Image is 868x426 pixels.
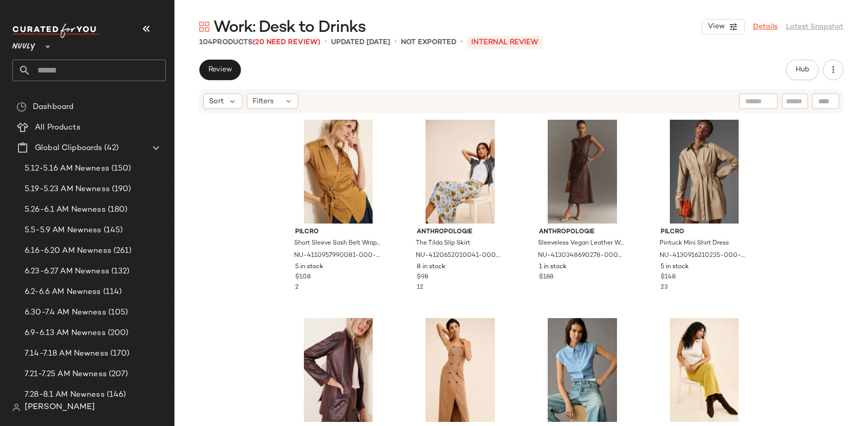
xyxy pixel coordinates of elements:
[287,120,390,224] img: 4110957990081_036_b
[661,263,689,272] span: 5 in stock
[294,251,381,261] span: NU-4110957990081-000-036
[101,286,122,298] span: (114)
[416,251,503,261] span: NU-4120652010041-000-048
[25,204,106,216] span: 5.26-6.1 AM Newness
[538,239,625,248] span: Sleeveless Vegan Leather Wrap Midi Dress
[12,24,100,38] img: cfy_white_logo.C9jOOHJF.svg
[35,122,81,134] span: All Products
[539,273,553,282] span: $188
[539,263,567,272] span: 1 in stock
[401,37,456,48] p: Not Exported
[209,96,224,107] span: Sort
[652,318,756,422] img: 90765470_020_c
[25,389,105,401] span: 7.28-8.1 AM Newness
[25,286,101,298] span: 6.2-6.6 AM Newness
[25,307,106,319] span: 6.30-7.4 AM Newness
[109,266,130,277] span: (132)
[531,318,634,422] img: 4110089540115_049_b
[295,263,323,272] span: 5 in stock
[199,39,213,46] span: 104
[102,142,119,154] span: (42)
[417,273,428,282] span: $98
[331,37,390,48] p: updated [DATE]
[33,101,73,113] span: Dashboard
[25,163,109,175] span: 5.12-5.16 AM Newness
[25,327,106,339] span: 6.9-6.13 AM Newness
[295,228,382,237] span: Pilcro
[253,96,274,107] span: Filters
[35,142,102,154] span: Global Clipboards
[324,36,327,48] span: •
[539,228,626,237] span: Anthropologie
[106,204,128,216] span: (180)
[652,120,756,224] img: 4130916210235_036_b
[214,17,365,38] span: Work: Desk to Drinks
[107,368,128,380] span: (207)
[538,251,625,261] span: NU-4130348690278-000-020
[25,225,102,236] span: 5.5-5.9 AM Newness
[25,183,110,195] span: 5.19-5.23 AM Newness
[109,163,131,175] span: (150)
[208,66,232,74] span: Review
[661,228,747,237] span: Pilcro
[702,19,745,34] button: View
[106,307,128,319] span: (105)
[12,35,35,53] span: Nuuly
[417,263,446,272] span: 8 in stock
[25,368,107,380] span: 7.21-7.25 AM Newness
[753,22,778,32] a: Details
[199,60,241,80] button: Review
[108,348,130,360] span: (170)
[25,245,111,257] span: 6.16-6.20 AM Newness
[110,183,131,195] span: (190)
[16,102,27,112] img: svg%3e
[531,120,634,224] img: 4130348690278_020_b
[253,39,320,46] span: (20 Need Review)
[294,239,381,248] span: Short Sleeve Sash Belt Wrap Top
[287,318,390,422] img: 95946422_021_b
[295,273,311,282] span: $108
[417,284,423,291] span: 12
[660,239,729,248] span: Pintuck Mini Shirt Dress
[111,245,132,257] span: (261)
[25,401,95,414] span: [PERSON_NAME]
[25,348,108,360] span: 7.14-7.18 AM Newness
[105,389,126,401] span: (146)
[467,36,543,49] p: INTERNAL REVIEW
[199,37,320,48] div: Products
[199,22,209,32] img: svg%3e
[417,228,504,237] span: Anthropologie
[661,273,676,282] span: $148
[707,23,725,31] span: View
[106,327,129,339] span: (200)
[460,36,463,48] span: •
[295,284,299,291] span: 2
[661,284,668,291] span: 23
[660,251,746,261] span: NU-4130916210235-000-036
[795,66,809,74] span: Hub
[416,239,470,248] span: The Tilda Slip Skirt
[409,318,512,422] img: 94149747_020_b
[394,36,397,48] span: •
[102,225,123,236] span: (145)
[25,266,109,277] span: 6.23-6.27 AM Newness
[409,120,512,224] img: 4120652010041_048_b
[12,403,21,412] img: svg%3e
[786,60,819,80] button: Hub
